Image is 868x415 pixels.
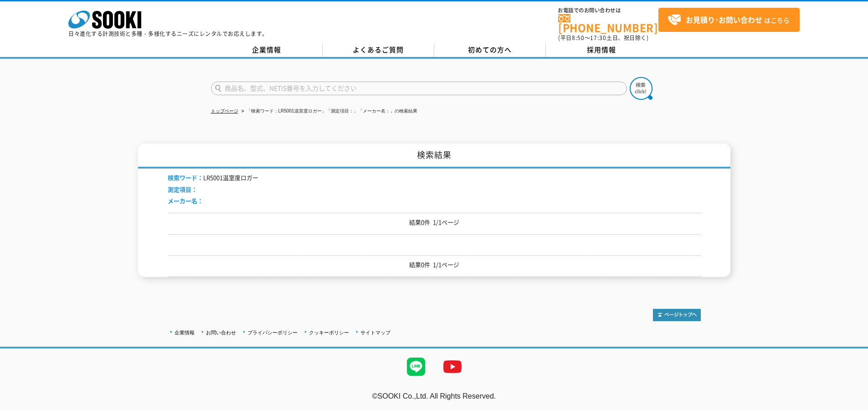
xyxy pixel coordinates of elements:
a: 企業情報 [211,43,323,57]
p: 結果0件 1/1ページ [168,218,701,227]
a: プライバシーポリシー [247,330,298,335]
input: 商品名、型式、NETIS番号を入力してください [211,82,627,95]
span: (平日 ～ 土日、祝日除く) [558,34,648,42]
img: btn_search.png [630,77,652,100]
span: 17:30 [590,34,606,42]
a: 初めての方へ [434,43,546,57]
span: はこちら [668,13,790,27]
a: 企業情報 [175,330,195,335]
a: お見積り･お問い合わせはこちら [658,8,800,32]
a: テストMail [833,401,868,409]
span: 8:50 [572,34,585,42]
img: トップページへ [653,309,701,321]
li: LR5001温室度ロガー [168,173,258,183]
li: 「検索ワード：LR5001温室度ロガー」「測定項目：」「メーカー名：」の検索結果 [240,107,417,116]
span: 測定項目： [168,185,197,194]
span: 検索ワード： [168,173,203,182]
a: クッキーポリシー [309,330,349,335]
a: サイトマップ [360,330,390,335]
a: 採用情報 [546,43,657,57]
h1: 検索結果 [138,143,730,169]
span: メーカー名： [168,196,203,205]
a: よくあるご質問 [323,43,434,57]
span: 初めての方へ [468,45,512,55]
a: トップページ [211,108,238,113]
a: お問い合わせ [206,330,236,335]
p: 結果0件 1/1ページ [168,260,701,270]
img: YouTube [434,348,471,385]
strong: お見積り･お問い合わせ [686,14,762,25]
span: お電話でのお問い合わせは [558,8,658,13]
a: [PHONE_NUMBER] [558,14,658,33]
img: LINE [398,348,434,385]
p: 日々進化する計測技術と多種・多様化するニーズにレンタルでお応えします。 [68,31,268,36]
